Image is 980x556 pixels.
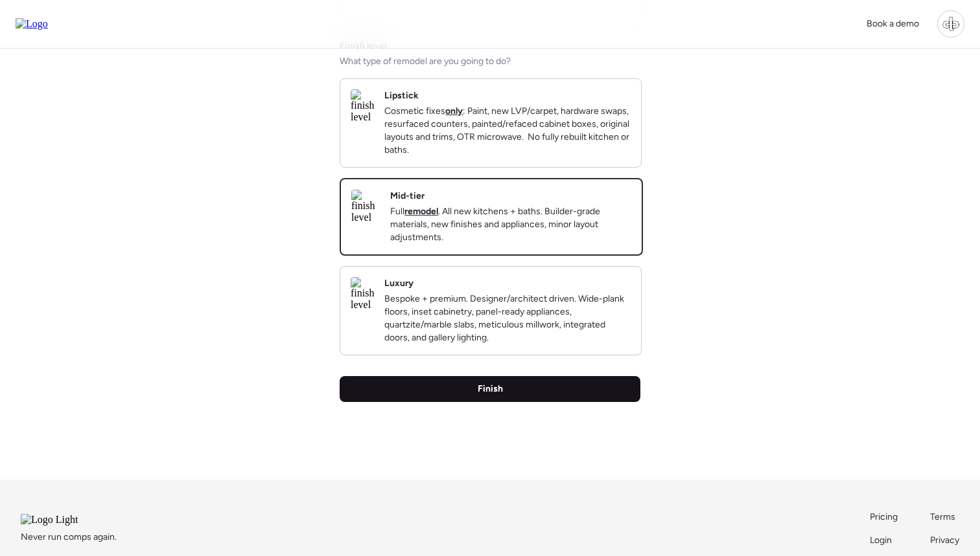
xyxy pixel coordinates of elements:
[478,383,503,395] span: Finish
[384,89,419,102] h2: Lipstick
[340,55,511,68] span: What type of remodel are you going to do?
[390,190,425,203] h2: Mid-tier
[445,106,463,117] strong: only
[870,511,899,524] a: Pricing
[404,206,438,217] strong: remodel
[930,535,959,546] span: Privacy
[384,105,631,157] p: Cosmetic fixes : Paint, new LVP/carpet, hardware swaps, resurfaced counters, painted/refaced cabi...
[384,293,631,344] p: Bespoke + premium. Designer/architect driven. Wide-plank floors, inset cabinetry, panel-ready app...
[16,18,48,30] img: Logo
[870,534,899,547] a: Login
[870,535,892,546] span: Login
[21,531,117,544] span: Never run comps again.
[930,511,955,522] span: Terms
[930,511,959,524] a: Terms
[21,514,113,526] img: Logo Light
[351,190,380,223] img: finish level
[390,205,631,244] p: Full . All new kitchens + baths. Builder-grade materials, new finishes and appliances, minor layo...
[870,511,898,522] span: Pricing
[384,277,414,290] h2: Luxury
[351,89,374,123] img: finish level
[867,18,919,29] span: Book a demo
[351,277,374,311] img: finish level
[930,534,959,547] a: Privacy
